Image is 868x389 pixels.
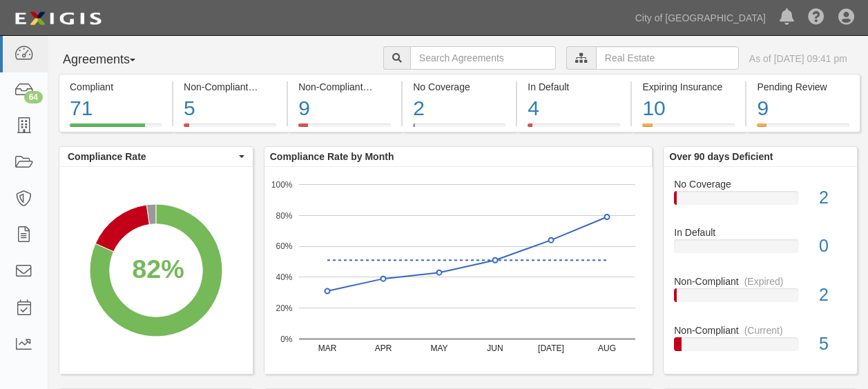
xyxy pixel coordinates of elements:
[809,332,857,357] div: 5
[674,226,847,275] a: In Default0
[59,46,162,74] button: Agreements
[270,151,394,162] b: Compliance Rate by Month
[642,80,735,94] div: Expiring Insurance
[173,123,287,134] a: Non-Compliant(Current)5
[749,52,847,66] div: As of [DATE] 09:41 pm
[403,123,516,134] a: No Coverage2
[70,94,162,123] div: 71
[276,241,292,251] text: 60%
[674,275,847,323] a: Non-Compliant(Expired)2
[809,283,857,308] div: 2
[664,226,857,239] div: In Default
[374,343,392,353] text: APR
[598,343,616,353] text: AUG
[757,80,849,94] div: Pending Review
[298,80,391,94] div: Non-Compliant (Expired)
[369,80,408,94] div: (Expired)
[184,80,276,94] div: Non-Compliant (Current)
[642,94,735,123] div: 10
[59,167,253,374] svg: A chart.
[253,80,292,94] div: (Current)
[132,251,184,288] div: 82%
[280,334,293,343] text: 0%
[24,91,43,103] div: 64
[68,150,235,163] span: Compliance Rate
[410,46,556,70] input: Search Agreements
[744,275,784,288] div: (Expired)
[664,323,857,337] div: Non-Compliant
[632,123,745,134] a: Expiring Insurance10
[430,343,447,353] text: MAY
[271,179,293,189] text: 100%
[10,6,106,31] img: logo-5460c22ac91f19d4615b14bd174203de0afe785f0fc80cf4dbbc73dc1793850b.png
[276,210,292,220] text: 80%
[669,151,773,162] b: Over 90 days Deficient
[184,94,276,123] div: 5
[487,343,503,353] text: JUN
[413,80,505,94] div: No Coverage
[59,147,253,166] button: Compliance Rate
[674,323,847,362] a: Non-Compliant(Current)5
[664,275,857,288] div: Non-Compliant
[59,123,172,134] a: Compliant71
[528,80,620,94] div: In Default
[809,186,857,210] div: 2
[70,80,162,94] div: Compliant
[809,234,857,259] div: 0
[596,46,739,70] input: Real Estate
[664,177,857,191] div: No Coverage
[746,123,860,134] a: Pending Review9
[757,94,849,123] div: 9
[413,94,505,123] div: 2
[288,123,401,134] a: Non-Compliant(Expired)9
[298,94,391,123] div: 9
[264,167,653,374] svg: A chart.
[276,303,292,313] text: 20%
[808,10,824,26] i: Help Center - Complianz
[528,94,620,123] div: 4
[318,343,336,353] text: MAR
[276,272,292,282] text: 40%
[674,177,847,226] a: No Coverage2
[517,123,630,134] a: In Default4
[628,4,773,32] a: City of [GEOGRAPHIC_DATA]
[538,343,564,353] text: [DATE]
[744,323,783,337] div: (Current)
